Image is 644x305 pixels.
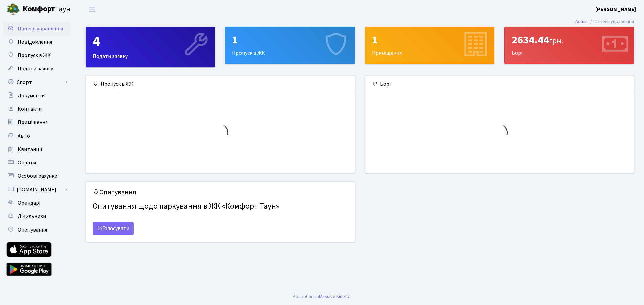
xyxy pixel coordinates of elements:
[18,38,52,46] span: Повідомлення
[372,34,487,46] div: 1
[365,27,494,64] div: Приміщення
[86,27,215,67] a: 4Подати заявку
[3,129,70,143] a: Авто
[86,27,215,67] div: Подати заявку
[3,183,70,196] a: [DOMAIN_NAME]
[3,102,70,116] a: Контакти
[23,4,55,14] b: Комфорт
[7,3,20,16] img: logo.png
[293,293,319,300] a: Розроблено
[549,35,563,47] span: грн.
[575,18,588,25] a: Admin
[365,76,634,92] div: Борг
[23,4,70,15] span: Таун
[3,116,70,129] a: Приміщення
[365,27,494,64] a: 1Приміщення
[588,18,634,26] li: Панель управління
[232,34,347,46] div: 1
[225,27,354,64] div: Пропуск в ЖК
[3,75,70,89] a: Спорт
[93,222,134,235] a: Голосувати
[512,34,627,46] div: 2634.44
[18,65,53,72] span: Подати заявку
[18,213,46,220] span: Лічильники
[93,34,208,50] div: 4
[18,199,40,207] span: Орендарі
[18,132,30,140] span: Авто
[505,27,634,64] div: Борг
[86,76,355,92] div: Пропуск в ЖК
[93,199,348,214] h4: Опитування щодо паркування в ЖК «Комфорт Таун»
[3,143,70,156] a: Квитанції
[595,5,636,13] a: [PERSON_NAME]
[18,25,63,32] span: Панель управління
[18,159,36,166] span: Оплати
[3,22,70,35] a: Панель управління
[18,226,47,234] span: Опитування
[18,92,45,99] span: Документи
[3,35,70,49] a: Повідомлення
[319,293,350,300] a: Massive Kinetic
[293,293,351,300] div: .
[595,6,636,13] b: [PERSON_NAME]
[18,146,42,153] span: Квитанції
[3,49,70,62] a: Пропуск в ЖК
[225,27,355,64] a: 1Пропуск в ЖК
[84,4,101,15] button: Переключити навігацію
[18,172,57,180] span: Особові рахунки
[18,52,51,59] span: Пропуск в ЖК
[3,169,70,183] a: Особові рахунки
[3,210,70,223] a: Лічильники
[3,62,70,75] a: Подати заявку
[93,188,348,196] h5: Опитування
[18,105,42,113] span: Контакти
[3,196,70,210] a: Орендарі
[565,15,644,29] nav: breadcrumb
[3,156,70,169] a: Оплати
[3,223,70,237] a: Опитування
[18,119,48,126] span: Приміщення
[3,89,70,102] a: Документи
